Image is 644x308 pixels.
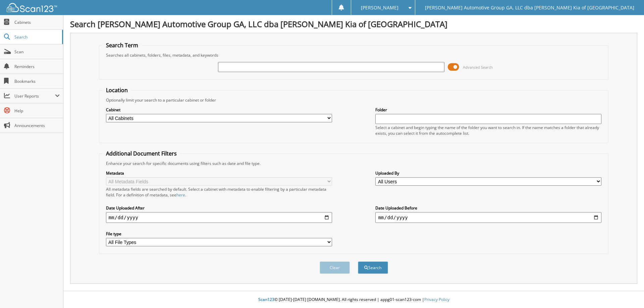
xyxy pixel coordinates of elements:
[463,65,493,70] span: Advanced Search
[358,261,388,274] button: Search
[103,86,131,94] legend: Location
[106,107,332,113] label: Cabinet
[7,3,57,12] img: scan123-logo-white.svg
[103,97,605,103] div: Optionally limit your search to a particular cabinet or folder
[14,78,60,84] span: Bookmarks
[70,18,637,29] h1: Search [PERSON_NAME] Automotive Group GA, LLC dba [PERSON_NAME] Kia of [GEOGRAPHIC_DATA]
[14,34,59,40] span: Search
[63,292,644,308] div: © [DATE]-[DATE] [DOMAIN_NAME]. All rights reserved | appg01-scan123-com |
[14,123,60,128] span: Announcements
[14,64,60,69] span: Reminders
[361,6,398,10] span: [PERSON_NAME]
[103,42,142,49] legend: Search Term
[424,297,449,302] a: Privacy Policy
[375,212,601,223] input: end
[258,297,274,302] span: Scan123
[14,108,60,114] span: Help
[103,52,605,58] div: Searches all cabinets, folders, files, metadata, and keywords
[425,6,634,10] span: [PERSON_NAME] Automotive Group GA, LLC dba [PERSON_NAME] Kia of [GEOGRAPHIC_DATA]
[106,231,332,237] label: File type
[375,125,601,136] div: Select a cabinet and begin typing the name of the folder you want to search in. If the name match...
[176,192,185,198] a: here
[375,170,601,176] label: Uploaded By
[103,150,180,157] legend: Additional Document Filters
[103,161,605,166] div: Enhance your search for specific documents using filters such as date and file type.
[375,205,601,211] label: Date Uploaded Before
[14,19,60,25] span: Cabinets
[106,186,332,198] div: All metadata fields are searched by default. Select a cabinet with metadata to enable filtering b...
[14,49,60,55] span: Scan
[14,93,55,99] span: User Reports
[320,261,350,274] button: Clear
[375,107,601,113] label: Folder
[106,212,332,223] input: start
[106,170,332,176] label: Metadata
[106,205,332,211] label: Date Uploaded After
